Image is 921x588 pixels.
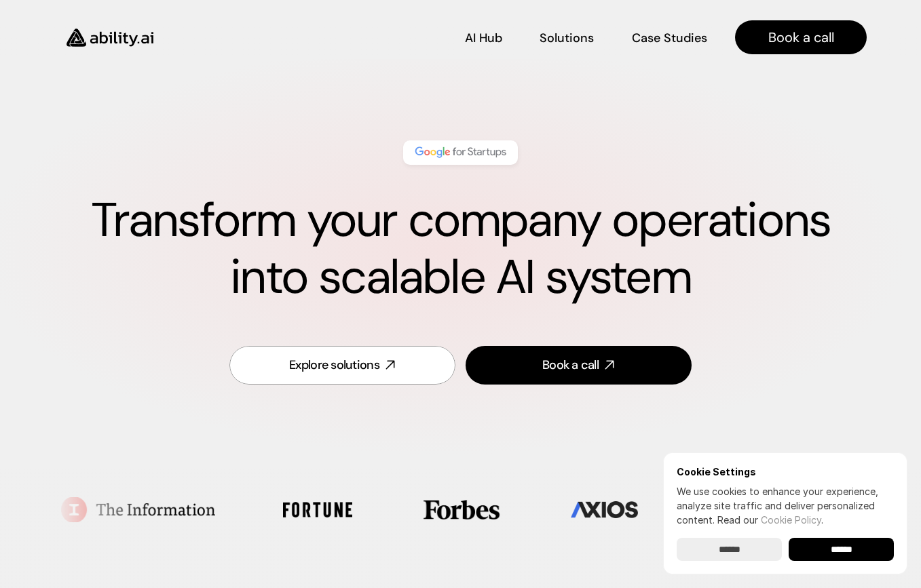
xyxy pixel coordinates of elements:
[631,26,708,50] a: Case Studies
[677,484,894,527] p: We use cookies to enhance your experience, analyze site traffic and deliver personalized content.
[768,28,834,47] p: Book a call
[540,30,594,47] p: Solutions
[172,20,867,54] nav: Main navigation
[289,357,379,374] div: Explore solutions
[540,26,594,50] a: Solutions
[465,30,502,47] p: AI Hub
[717,514,823,526] span: Read our .
[466,346,692,385] a: Book a call
[677,466,894,477] h6: Cookie Settings
[54,192,867,306] h1: Transform your company operations into scalable AI system
[465,26,502,50] a: AI Hub
[735,20,867,54] a: Book a call
[761,514,821,526] a: Cookie Policy
[229,346,455,385] a: Explore solutions
[542,357,599,374] div: Book a call
[632,30,707,47] p: Case Studies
